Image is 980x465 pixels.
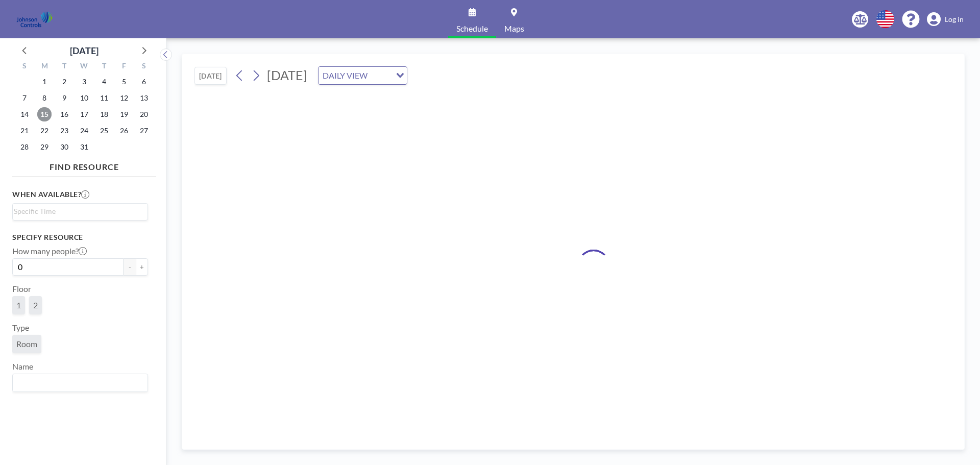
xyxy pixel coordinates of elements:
span: Thursday, December 25, 2025 [97,124,111,138]
div: M [35,60,55,74]
span: Monday, December 1, 2025 [37,75,52,89]
span: Saturday, December 13, 2025 [137,91,151,105]
span: Monday, December 15, 2025 [37,107,52,121]
label: Type [12,323,29,333]
span: Wednesday, December 3, 2025 [77,75,91,89]
span: Monday, December 8, 2025 [37,91,52,105]
span: Sunday, December 21, 2025 [17,124,32,138]
span: Monday, December 29, 2025 [37,140,52,154]
span: Saturday, December 27, 2025 [137,124,151,138]
span: Monday, December 22, 2025 [37,124,52,138]
span: Friday, December 5, 2025 [117,75,131,89]
label: Floor [12,284,31,294]
div: F [114,60,134,74]
input: Search for option [14,376,142,389]
span: Wednesday, December 17, 2025 [77,107,91,121]
span: Friday, December 19, 2025 [117,107,131,121]
h4: FIND RESOURCE [12,158,156,172]
span: Log in [945,15,964,24]
input: Search for option [371,69,390,82]
div: S [15,60,35,74]
label: How many people? [12,246,87,256]
span: Saturday, December 20, 2025 [137,107,151,121]
span: Sunday, December 14, 2025 [17,107,32,121]
span: Tuesday, December 2, 2025 [57,75,71,89]
img: organization-logo [16,9,53,30]
span: Saturday, December 6, 2025 [137,75,151,89]
h3: Specify resource [12,233,148,242]
span: Schedule [456,25,488,33]
div: Search for option [318,67,407,84]
span: Friday, December 12, 2025 [117,91,131,105]
span: Tuesday, December 23, 2025 [57,124,71,138]
span: Tuesday, December 9, 2025 [57,91,71,105]
div: Search for option [13,374,148,391]
label: Name [12,361,33,372]
span: Tuesday, December 30, 2025 [57,140,71,154]
span: Wednesday, December 31, 2025 [77,140,91,154]
span: Maps [504,25,524,33]
a: Log in [927,12,964,27]
div: T [94,60,114,74]
button: - [124,258,136,276]
span: Thursday, December 11, 2025 [97,91,111,105]
span: 2 [33,300,38,310]
span: Sunday, December 7, 2025 [17,91,32,105]
div: S [134,60,154,74]
button: [DATE] [194,67,227,85]
div: Search for option [13,204,148,219]
span: Wednesday, December 24, 2025 [77,124,91,138]
div: [DATE] [70,43,99,58]
span: Room [16,339,37,349]
span: Wednesday, December 10, 2025 [77,91,91,105]
div: T [55,60,75,74]
span: Tuesday, December 16, 2025 [57,107,71,121]
span: [DATE] [267,67,307,83]
span: 1 [16,300,21,310]
span: DAILY VIEW [321,69,370,82]
button: + [136,258,148,276]
span: Friday, December 26, 2025 [117,124,131,138]
span: Thursday, December 4, 2025 [97,75,111,89]
input: Search for option [14,206,142,217]
div: W [75,60,94,74]
span: Sunday, December 28, 2025 [17,140,32,154]
span: Thursday, December 18, 2025 [97,107,111,121]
